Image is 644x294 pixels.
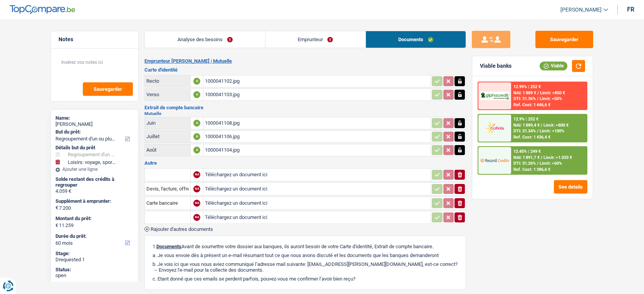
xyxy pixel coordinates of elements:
[55,121,134,127] div: [PERSON_NAME]
[55,198,132,204] label: Supplément à emprunter:
[480,63,512,69] div: Viable banks
[151,227,213,232] span: Rajouter d'autres documents
[144,112,466,116] h2: Mutuelle
[146,78,189,84] div: Recto
[55,115,134,121] div: Name:
[513,117,538,122] div: 12.9% | 252 €
[554,3,608,16] a: [PERSON_NAME]
[537,129,538,134] span: /
[513,123,540,128] span: NAI: 1 889,4 €
[146,147,189,153] div: Août
[193,78,200,85] div: A
[55,145,134,151] div: Détails but du prêt
[513,155,540,160] span: NAI: 1 891,7 €
[193,171,200,178] div: NA
[540,96,562,101] span: Limit: <50%
[153,244,458,249] p: 1. Avant de soumettre votre dossier aux banques, ils auront besoin de votre Carte d'identité, Ext...
[513,96,536,101] span: DTI: 31.36%
[540,129,564,134] span: Limit: <100%
[205,144,429,156] div: 1000041104.jpg
[55,272,134,279] div: open
[193,214,200,221] div: NA
[540,62,567,70] div: Viable
[55,257,134,263] div: Drequested 1
[543,155,572,160] span: Limit: >1.033 €
[55,188,134,194] div: 4.059 €
[146,120,189,126] div: Juin
[513,84,541,89] div: 12.99% | 252 €
[144,227,213,232] button: Rajouter d'autres documents
[193,147,200,154] div: A
[366,31,466,48] a: Documents
[55,205,58,211] span: €
[193,120,200,127] div: A
[145,31,265,48] a: Analyse des besoins
[205,131,429,142] div: 1000041106.jpg
[543,123,569,128] span: Limit: >800 €
[144,67,466,72] h3: Carte d'identité
[144,160,466,165] h3: Autre
[153,261,458,273] p: b. Je vois ici que vous nous aviez communiqué l’adresse mail suivante: [EMAIL_ADDRESS][PERSON_NA...
[513,102,550,107] div: Ref. Cost: 1 446,6 €
[55,233,132,239] label: Durée du prêt:
[537,161,538,166] span: /
[480,121,509,135] img: Cofidis
[55,129,132,135] label: But du prêt:
[55,176,134,188] div: Solde restant des crédits à regrouper
[193,91,200,98] div: A
[94,87,122,92] span: Sauvegarder
[540,161,562,166] span: Limit: <60%
[513,135,550,140] div: Ref. Cost: 1 436,4 €
[513,161,536,166] span: DTI: 31.26%
[193,185,200,192] div: NA
[156,244,181,249] span: Documents
[55,267,134,273] div: Status:
[560,7,602,13] span: [PERSON_NAME]
[55,215,132,222] label: Montant du prêt:
[83,82,133,96] button: Sauvegarder
[535,31,593,48] button: Sauvegarder
[146,134,189,139] div: Juillet
[144,105,466,110] h3: Extrait de compte bancaire
[537,96,538,101] span: /
[541,123,542,128] span: /
[537,90,539,95] span: /
[55,251,134,257] div: Stage:
[55,222,58,229] span: €
[55,167,134,172] div: Ajouter une ligne
[480,153,509,167] img: Record Credits
[10,5,75,14] img: TopCompare Logo
[627,6,634,13] div: fr
[193,133,200,140] div: A
[144,58,466,64] h2: Emprunteur [PERSON_NAME] | Mutuelle
[205,89,429,100] div: 1000041103.jpg
[146,92,189,97] div: Verso
[513,167,550,172] div: Ref. Cost: 1 386,6 €
[480,92,509,100] img: AlphaCredit
[153,252,458,258] p: a. Je vous envoie dès à présent un e-mail résumant tout ce que nous avons discuté et les doc...
[513,90,536,95] span: NAI: 1 889 €
[513,149,541,154] div: 12.45% | 249 €
[554,180,587,194] button: See details
[153,276,458,282] p: c. Etant donné que ces emails se perdent parfois, pouvez-vous me confirmer l’avoir bien reçu?
[541,155,542,160] span: /
[265,31,366,48] a: Emprunteur
[513,129,536,134] span: DTI: 31.34%
[59,36,131,43] h5: Notes
[205,117,429,129] div: 1000041108.jpg
[193,200,200,207] div: NA
[205,75,429,87] div: 1000041102.jpg
[540,90,565,95] span: Limit: >850 €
